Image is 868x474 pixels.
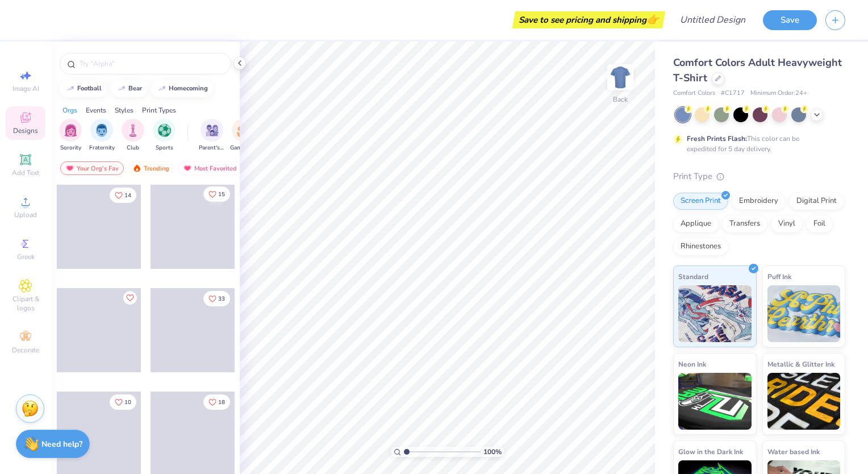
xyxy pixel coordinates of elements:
div: Back [613,94,628,105]
div: Embroidery [732,193,786,210]
span: Club [127,144,139,152]
div: football [77,85,102,92]
span: Water based Ink [767,446,820,458]
button: Like [110,394,136,410]
div: filter for Sports [153,119,176,152]
span: Sorority [60,144,81,152]
button: filter button [230,119,256,152]
div: Your Org's Fav [60,161,124,175]
img: Fraternity Image [95,124,108,137]
span: Game Day [230,144,256,152]
span: Image AI [12,84,39,93]
button: filter button [122,119,144,152]
button: filter button [199,119,225,152]
div: Orgs [62,105,77,115]
div: Events [86,105,106,115]
div: Rhinestones [673,238,728,255]
div: Transfers [722,215,767,232]
div: Foil [806,215,833,232]
img: Metallic & Glitter Ink [767,373,841,430]
span: Comfort Colors Adult Heavyweight T-Shirt [673,56,842,85]
button: Like [203,394,230,410]
div: Screen Print [673,193,728,210]
button: Like [203,291,230,306]
span: 33 [218,296,225,302]
button: Like [203,186,230,202]
strong: Need help? [41,439,82,450]
img: trend_line.gif [66,85,75,92]
img: most_fav.gif [183,164,192,172]
span: 100 % [483,447,502,457]
span: Clipart & logos [6,294,45,313]
img: Game Day Image [237,124,250,137]
div: filter for Fraternity [89,119,115,152]
div: Vinyl [771,215,803,232]
button: homecoming [151,80,213,97]
span: Decorate [12,346,39,355]
button: Like [110,188,136,203]
div: filter for Sorority [59,119,82,152]
span: Sports [156,144,173,152]
input: Try "Alpha" [78,58,224,69]
button: filter button [59,119,82,152]
img: Neon Ink [678,373,752,430]
div: filter for Game Day [230,119,256,152]
div: Digital Print [789,193,844,210]
div: Styles [115,105,133,115]
img: Puff Ink [767,285,841,342]
span: Standard [678,271,708,282]
button: football [60,80,107,97]
div: This color can be expedited for 5 day delivery. [687,134,827,154]
img: most_fav.gif [65,164,74,172]
span: # C1717 [721,89,745,98]
div: filter for Club [122,119,144,152]
img: Parent's Weekend Image [206,124,219,137]
div: Print Type [673,170,845,183]
button: filter button [89,119,115,152]
img: trending.gif [132,164,141,172]
div: Save to see pricing and shipping [515,11,662,28]
span: Minimum Order: 24 + [750,89,807,98]
div: bear [128,85,142,92]
div: Most Favorited [178,161,242,175]
span: Designs [13,126,38,135]
div: Trending [127,161,174,175]
span: Glow in the Dark Ink [678,446,743,458]
img: Standard [678,285,752,342]
span: 10 [124,400,131,405]
span: 14 [124,193,131,198]
span: Add Text [12,168,39,177]
span: Neon Ink [678,358,706,370]
input: Untitled Design [671,9,754,31]
span: 👉 [646,13,659,26]
span: Parent's Weekend [199,144,225,152]
button: bear [111,80,147,97]
div: filter for Parent's Weekend [199,119,225,152]
img: trend_line.gif [117,85,126,92]
button: Save [763,10,817,30]
span: Upload [14,210,37,219]
div: homecoming [169,85,208,92]
span: Metallic & Glitter Ink [767,358,834,370]
span: Comfort Colors [673,89,715,98]
img: Back [609,66,632,89]
img: Club Image [127,124,139,137]
span: 15 [218,192,225,197]
div: Applique [673,215,719,232]
span: Puff Ink [767,271,791,282]
img: Sports Image [158,124,171,137]
span: 18 [218,400,225,405]
span: Greek [17,252,35,261]
strong: Fresh Prints Flash: [687,134,747,143]
button: filter button [153,119,176,152]
button: Like [123,291,137,305]
img: Sorority Image [64,124,77,137]
span: Fraternity [89,144,115,152]
div: Print Types [142,105,176,115]
img: trend_line.gif [157,85,166,92]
